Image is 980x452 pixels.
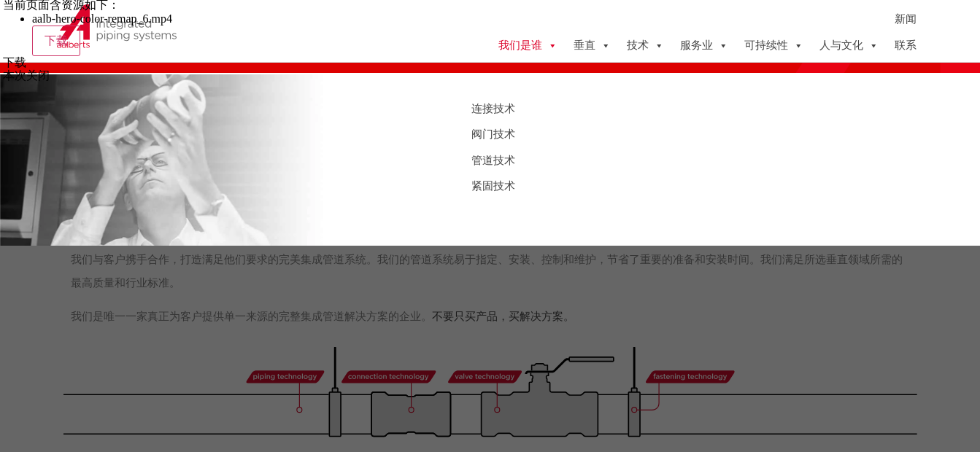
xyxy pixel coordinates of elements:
a: 新闻 [895,8,917,31]
font: 垂直 [574,40,595,51]
font: 我们是谁 [498,40,542,51]
div: 下载 [3,56,172,69]
a: 紧固技术 [471,177,839,196]
a: 服务业 [680,31,728,61]
a: 联系 [895,31,917,61]
a: 阀门技术 [471,125,839,144]
strong: 不要只买产品，买解决方案。 [432,311,574,322]
font: 可持续性 [744,40,788,51]
font: 服务业 [680,40,713,51]
a: 技术 [627,31,664,61]
p: 我们是唯一一家真正为客户提供单一来源的完整集成管道解决方案的企业。 [71,305,910,329]
a: 可持续性 [744,31,803,61]
a: 我们是谁 [498,31,557,61]
button: 下载 [32,26,80,56]
div: aalb-hero-color-remap_6.mp4 [32,12,172,26]
a: 人与文化 [819,31,879,61]
font: 技术 [627,40,649,51]
a: 垂直 [574,31,611,61]
p: 我们与客户携手合作，打造满足他们要求的完美集成管道系统。我们的管道系统易于指定、安装、控制和维护，节省了重要的准备和安装时间。我们满足所选垂直领域所需的最高质量和行业标准。 [71,249,910,295]
nav: 菜单 [255,8,917,31]
a: 连接技术 [471,100,839,119]
font: 人与文化 [819,40,863,51]
a: 管道技术 [471,152,839,171]
div: 本次关闭 [3,69,172,82]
